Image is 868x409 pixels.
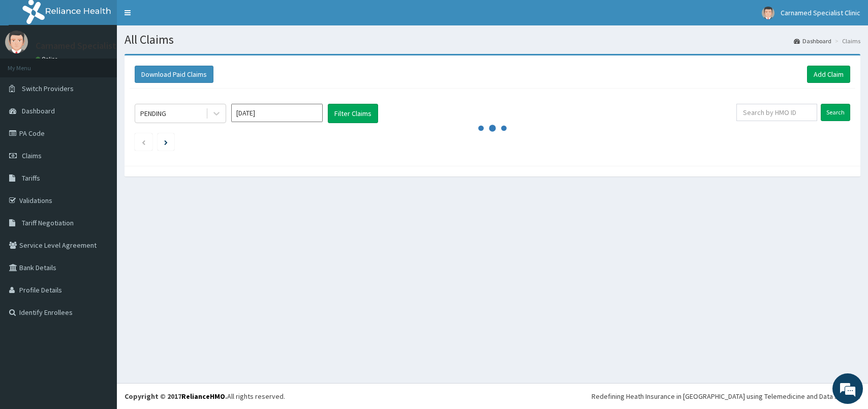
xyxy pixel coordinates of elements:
img: User Image [762,7,774,19]
span: Switch Providers [22,84,74,93]
span: Claims [22,151,42,160]
input: Search [821,104,850,121]
div: Redefining Heath Insurance in [GEOGRAPHIC_DATA] using Telemedicine and Data Science! [592,391,860,401]
p: Carnamed Specialist Clinic [36,41,140,50]
span: Carnamed Specialist Clinic [781,8,860,17]
a: Online [36,55,60,63]
input: Select Month and Year [231,104,323,122]
a: Next page [164,137,168,147]
img: User Image [5,31,28,53]
span: Tariffs [22,173,40,183]
button: Filter Claims [328,104,378,123]
span: Tariff Negotiation [22,218,74,227]
a: Previous page [141,137,146,147]
a: RelianceHMO [181,392,225,401]
svg: audio-loading [477,113,508,143]
input: Search by HMO ID [736,104,817,121]
a: Dashboard [794,37,831,45]
button: Download Paid Claims [135,66,213,83]
a: Add Claim [807,66,850,83]
span: Dashboard [22,106,55,115]
footer: All rights reserved. [117,383,868,409]
strong: Copyright © 2017 . [125,392,227,401]
div: PENDING [140,108,166,119]
li: Claims [832,37,860,45]
h1: All Claims [125,33,860,46]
